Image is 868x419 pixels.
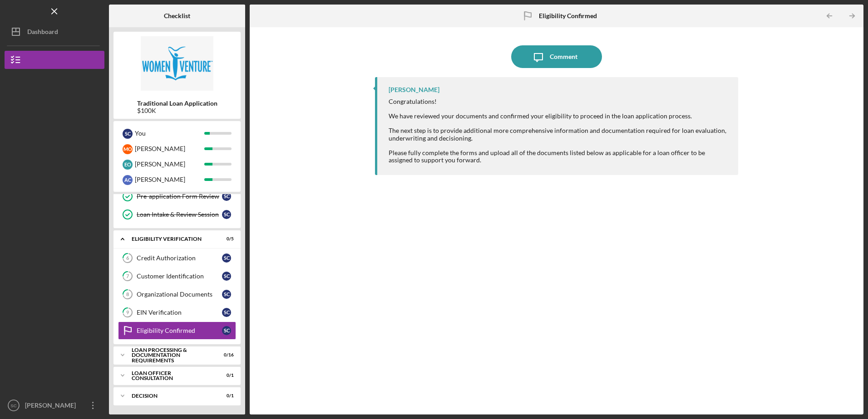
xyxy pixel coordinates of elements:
[511,45,602,68] button: Comment
[222,308,231,317] div: S C
[123,175,133,185] div: A C
[222,326,231,335] div: S C
[118,322,236,340] a: Eligibility ConfirmedSC
[135,172,204,187] div: [PERSON_NAME]
[217,393,234,399] div: 0 / 1
[5,396,104,414] button: SC[PERSON_NAME]
[137,327,222,334] div: Eligibility Confirmed
[389,127,729,141] div: The next step is to provide additional more comprehensive information and documentation required ...
[27,23,58,43] div: Dashboard
[164,12,190,19] b: Checklist
[222,210,231,219] div: S C
[222,192,231,201] div: S C
[539,12,597,19] b: Eligibility Confirmed
[137,193,222,200] div: Pre-application Form Review
[123,129,133,139] div: S C
[132,347,211,363] div: Loan Processing & Documentation Requirements
[550,45,577,68] div: Comment
[132,236,211,242] div: Eligibility Verification
[118,205,236,224] a: Loan Intake & Review SessionSC
[123,160,133,170] div: E O
[137,273,222,280] div: Customer Identification
[126,273,129,279] tspan: 7
[113,36,241,91] img: Product logo
[118,249,236,267] a: 6Credit AuthorizationSC
[137,100,217,107] b: Traditional Loan Application
[132,393,211,399] div: Decision
[5,23,104,41] button: Dashboard
[10,403,16,408] text: SC
[137,291,222,298] div: Organizational Documents
[389,98,729,105] div: Congratulations!
[126,310,129,316] tspan: 9
[126,255,129,261] tspan: 6
[222,272,231,281] div: S C
[389,112,729,120] div: We have reviewed your documents and confirmed your eligibility to proceed in the loan application...
[118,267,236,285] a: 7Customer IdentificationSC
[118,187,236,205] a: Pre-application Form ReviewSC
[135,126,204,141] div: You
[217,352,234,358] div: 0 / 16
[137,211,222,218] div: Loan Intake & Review Session
[118,303,236,322] a: 9EIN VerificationSC
[217,236,234,242] div: 0 / 5
[118,285,236,303] a: 8Organizational DocumentsSC
[222,290,231,299] div: S C
[222,253,231,263] div: S C
[123,144,133,154] div: M O
[135,141,204,156] div: [PERSON_NAME]
[217,373,234,378] div: 0 / 1
[137,107,217,114] div: $100K
[389,149,729,164] div: Please fully complete the forms and upload all of the documents listed below as applicable for a ...
[126,292,129,297] tspan: 8
[137,309,222,316] div: EIN Verification
[23,396,82,417] div: [PERSON_NAME]
[137,254,222,262] div: Credit Authorization
[135,156,204,172] div: [PERSON_NAME]
[389,86,439,93] div: [PERSON_NAME]
[132,370,211,381] div: Loan Officer Consultation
